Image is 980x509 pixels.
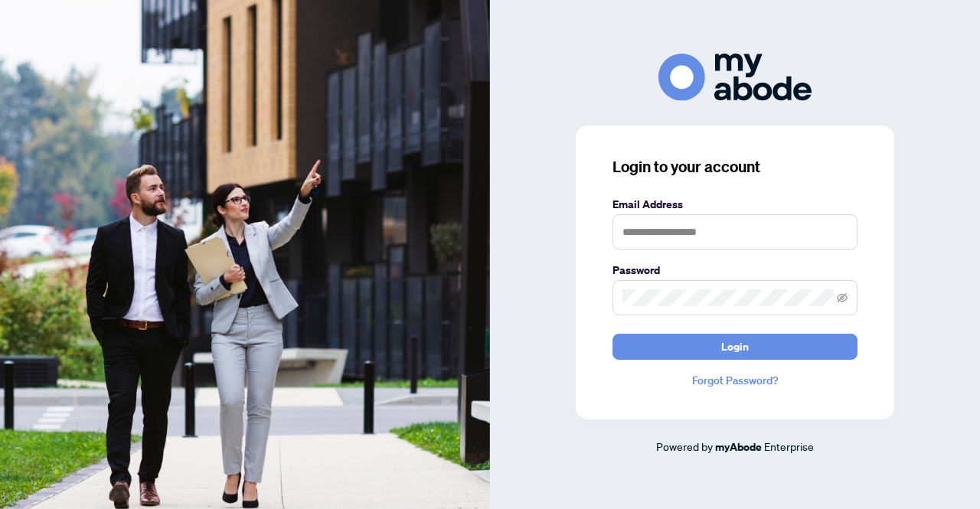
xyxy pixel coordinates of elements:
span: Enterprise [764,439,814,453]
h3: Login to your account [612,156,857,178]
a: Forgot Password? [612,372,857,389]
label: Email Address [612,196,857,213]
span: eye-invisible [837,292,848,303]
span: Powered by [656,439,713,453]
span: Login [721,334,749,359]
a: myAbode [715,439,762,455]
img: ma-logo [658,54,812,100]
label: Password [612,262,857,279]
button: Login [612,334,857,360]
